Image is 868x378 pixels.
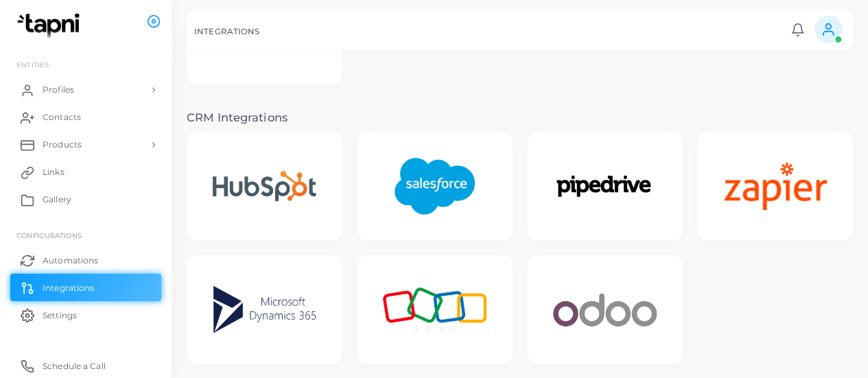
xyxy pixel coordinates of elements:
span: Automations [43,255,98,267]
span: Contacts [43,111,81,123]
a: Products [10,131,161,158]
img: Odoo [539,272,671,348]
a: Profiles [10,76,161,104]
img: Zapier [709,148,841,225]
h3: CRM Integrations [187,111,853,125]
img: Zoho [368,273,501,346]
a: Settings [10,301,161,329]
img: logo [12,13,89,38]
a: Integrations [10,274,161,301]
a: Gallery [10,186,161,213]
span: Links [43,166,64,178]
img: Salesforce [379,143,489,229]
span: Schedule a Call [43,360,106,373]
span: Integrations [43,282,94,294]
span: Settings [43,309,77,322]
span: Configurations [16,231,82,239]
h5: INTEGRATIONS [194,27,259,36]
img: Pipedrive [539,158,671,215]
span: Products [43,139,82,151]
a: Links [10,158,161,186]
img: Hubspot [198,156,331,215]
a: Automations [10,246,161,274]
span: Gallery [43,193,71,206]
span: Profiles [43,84,74,96]
span: ENTITIES [16,60,49,69]
a: Contacts [10,104,161,131]
img: Microsoft Dynamics [198,268,331,351]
